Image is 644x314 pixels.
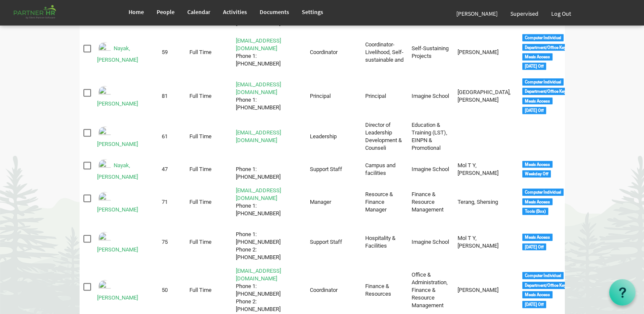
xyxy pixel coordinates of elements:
[518,156,565,183] td: <div class="tag label label-default">Meals Access</div> <div class="tag label label-default">Week...
[236,81,281,95] a: [EMAIL_ADDRESS][DOMAIN_NAME]
[80,31,94,73] td: checkbox
[97,206,138,213] a: [PERSON_NAME]
[522,208,548,215] div: Tools (Box)
[454,222,518,263] td: Mol T Y, Smitha column header Supervisor
[158,156,186,183] td: 47 column header ID
[232,120,306,154] td: madhumitanayak@stepind.org is template cell column header Contact Info
[97,294,138,301] a: [PERSON_NAME]
[186,185,232,219] td: Full Time column header Personnel Type
[522,88,571,95] div: Department/Office Keys
[306,222,361,263] td: Support Staff column header Position
[93,185,158,219] td: Pal, Binaya is template cell column header Full Name
[361,222,408,263] td: Hospitality & Facilities column header Job Title
[93,222,158,263] td: Pall, Priti is template cell column header Full Name
[158,31,186,73] td: 59 column header ID
[518,120,565,154] td: column header Tags
[522,170,551,177] div: Weekday Off
[93,156,158,183] td: Nayak, Priyanka is template cell column header Full Name
[361,156,408,183] td: Campus and facilities column header Job Title
[407,76,454,117] td: Imagine School column header Departments
[158,222,186,263] td: 75 column header ID
[522,301,546,308] div: [DATE] Off
[232,31,306,73] td: projects@koinoagrifarm.inPhone 1: +919040644232 is template cell column header Contact Info
[97,191,112,206] img: Emp-7f67719a-243c-403f-87e8-ea61e08f1577.png
[306,31,361,73] td: Coordinator column header Position
[306,185,361,219] td: Manager column header Position
[522,243,546,251] div: [DATE] Off
[407,120,454,154] td: Education & Training (LST), EINPN & Promotional column header Departments
[97,41,112,56] img: Emp-096a7fb3-6387-45e3-a0cd-1d2523128a0b.png
[186,120,232,154] td: Full Time column header Personnel Type
[407,185,454,219] td: Finance & Resource Management column header Departments
[518,185,565,219] td: <div class="tag label label-default">Computer Individual</div> <div class="tag label label-defaul...
[157,8,175,16] span: People
[232,185,306,219] td: manager@stepind.orgPhone 1: +917008253481 is template cell column header Contact Info
[361,120,408,154] td: Director of Leadership Development & Counseli column header Job Title
[97,85,112,100] img: Emp-ca3a4e23-294b-4e3e-a9be-da14e8a5266d.png
[407,156,454,183] td: Imagine School column header Departments
[97,162,138,180] a: Nayak, [PERSON_NAME]
[522,97,552,105] div: Meals Access
[522,234,552,241] div: Meals Access
[518,76,565,117] td: <div class="tag label label-default">Computer Individual</div> <div class="tag label label-defaul...
[454,185,518,219] td: Terang, Shersing column header Supervisor
[236,37,281,51] a: [EMAIL_ADDRESS][DOMAIN_NAME]
[236,187,281,201] a: [EMAIL_ADDRESS][DOMAIN_NAME]
[186,31,232,73] td: Full Time column header Personnel Type
[97,231,112,246] img: Emp-c27ead03-3dab-4759-b2bb-7362fb164e79.png
[306,120,361,154] td: Leadership column header Position
[522,198,552,206] div: Meals Access
[454,31,518,73] td: Nayak, Abhijit column header Supervisor
[93,76,158,117] td: Nayak, Labanya Rekha is template cell column header Full Name
[80,156,94,183] td: checkbox
[522,161,552,168] div: Meals Access
[97,246,138,253] a: [PERSON_NAME]
[522,188,564,196] div: Computer Individual
[306,76,361,117] td: Principal column header Position
[97,141,138,147] a: [PERSON_NAME]
[510,10,538,17] span: Supervised
[80,120,94,154] td: checkbox
[518,31,565,73] td: <div class="tag label label-default">Computer Individual</div> <div class="tag label label-defaul...
[450,2,504,26] a: [PERSON_NAME]
[522,272,564,279] div: Computer Individual
[504,2,545,26] a: Supervised
[80,185,94,219] td: checkbox
[361,76,408,117] td: Principal column header Job Title
[80,76,94,117] td: checkbox
[129,8,144,16] span: Home
[187,8,210,16] span: Calendar
[302,8,323,16] span: Settings
[236,268,281,282] a: [EMAIL_ADDRESS][DOMAIN_NAME]
[186,76,232,117] td: Full Time column header Personnel Type
[518,222,565,263] td: <div class="tag label label-default">Meals Access</div> <div class="tag label label-default">Sund...
[545,2,578,26] a: Log Out
[454,76,518,117] td: Jena, Micky Sanjib column header Supervisor
[407,31,454,73] td: Self-Sustaining Projects column header Departments
[158,185,186,219] td: 71 column header ID
[97,158,112,173] img: Emp-db87f902-2b64-4117-a8b2-1f7de7f3a960.png
[407,222,454,263] td: Imagine School column header Departments
[93,120,158,154] td: Nayak, Madhumita is template cell column header Full Name
[97,100,138,107] a: [PERSON_NAME]
[361,31,408,73] td: Coordinator- Livelihood, Self-sustainable and column header Job Title
[522,107,546,114] div: [DATE] Off
[260,8,289,16] span: Documents
[97,125,112,140] img: Emp-402ccdbb-3ccb-43f4-872c-8250068777a8.png
[522,282,571,289] div: Department/Office Keys
[223,8,247,16] span: Activities
[522,34,564,41] div: Computer Individual
[232,76,306,117] td: principal@imagineschools.inPhone 1: 9134250139 is template cell column header Contact Info
[186,222,232,263] td: Full Time column header Personnel Type
[522,63,546,70] div: [DATE] Off
[232,156,306,183] td: Phone 1: +916372579934 is template cell column header Contact Info
[97,279,112,294] img: Emp-4e4c94a5-88fc-4a1d-92ef-8c9b16a12e75.png
[454,120,518,154] td: column header Supervisor
[158,120,186,154] td: 61 column header ID
[306,156,361,183] td: Support Staff column header Position
[232,222,306,263] td: Phone 1: +918117845257Phone 2: +9170082253481 is template cell column header Contact Info
[236,129,281,143] a: [EMAIL_ADDRESS][DOMAIN_NAME]
[158,76,186,117] td: 81 column header ID
[80,222,94,263] td: checkbox
[93,31,158,73] td: Nayak, Himanshu Sekhar is template cell column header Full Name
